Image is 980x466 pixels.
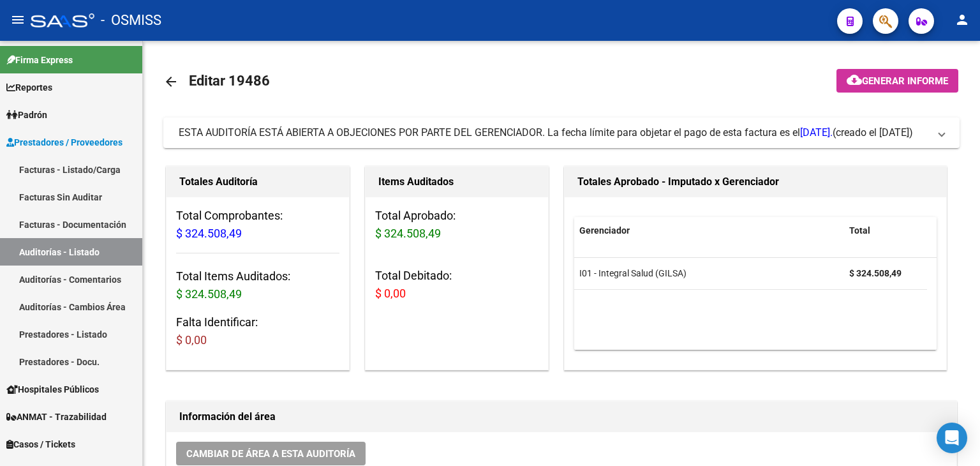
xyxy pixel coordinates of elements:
span: Generar informe [862,75,948,87]
mat-icon: menu [10,12,26,27]
span: Padrón [6,108,47,122]
mat-icon: person [954,12,970,27]
datatable-header-cell: Gerenciador [574,217,844,244]
span: Cambiar de área a esta auditoría [186,448,355,460]
span: Prestadores / Proveedores [6,135,122,149]
h1: Información del área [179,407,944,427]
span: Reportes [6,80,52,94]
button: Cambiar de área a esta auditoría [176,442,366,465]
span: $ 324.508,49 [176,227,242,240]
h3: Total Items Auditados: [176,267,339,303]
h1: Items Auditados [378,172,535,192]
h1: Totales Auditoría [179,172,336,192]
span: (creado el [DATE]) [833,126,913,140]
span: $ 324.508,49 [176,287,242,301]
button: Generar informe [836,69,958,93]
h3: Total Debitado: [375,267,538,303]
span: - OSMISS [101,6,161,34]
span: I01 - Integral Salud (GILSA) [579,268,687,278]
span: Hospitales Públicos [6,382,99,396]
span: $ 0,00 [375,287,406,300]
span: Firma Express [6,53,73,67]
span: ESTA AUDITORÍA ESTÁ ABIERTA A OBJECIONES POR PARTE DEL GERENCIADOR. La fecha límite para objetar ... [179,126,833,139]
span: Gerenciador [579,225,630,236]
strong: $ 324.508,49 [849,268,902,278]
span: ANMAT - Trazabilidad [6,410,107,424]
span: $ 324.508,49 [375,227,441,240]
mat-icon: cloud_download [847,72,862,87]
datatable-header-cell: Total [844,217,927,244]
span: $ 0,00 [176,333,207,347]
h1: Totales Aprobado - Imputado x Gerenciador [577,172,933,192]
h3: Total Comprobantes: [176,207,339,243]
span: Total [849,225,870,236]
h3: Total Aprobado: [375,207,538,243]
div: Open Intercom Messenger [937,423,967,453]
h3: Falta Identificar: [176,313,339,349]
span: Casos / Tickets [6,437,75,451]
span: Editar 19486 [189,73,270,89]
mat-expansion-panel-header: ESTA AUDITORÍA ESTÁ ABIERTA A OBJECIONES POR PARTE DEL GERENCIADOR. La fecha límite para objetar ... [163,117,960,148]
span: [DATE]. [800,126,833,139]
mat-icon: arrow_back [163,74,179,89]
